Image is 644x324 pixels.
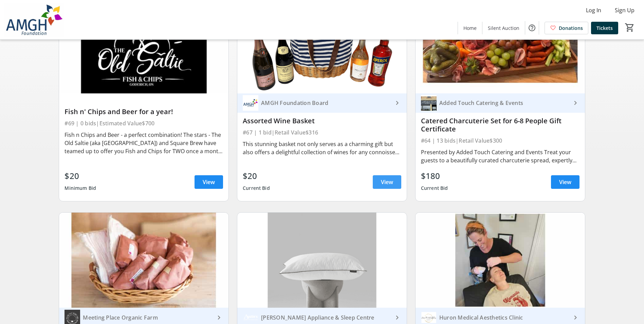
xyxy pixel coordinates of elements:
div: Minimum Bid [65,182,96,194]
span: View [381,178,393,186]
a: View [551,175,579,189]
img: Clear + Brilliant Laser – The Gentle Laser for Radiant, Youthful Skin [416,213,585,308]
div: Huron Medical Aesthetics Clinic [437,314,571,321]
div: This stunning basket not only serves as a charming gift but also offers a delightful collection o... [243,140,401,156]
a: Tickets [591,22,618,34]
a: Donations [545,22,588,34]
a: View [373,175,401,189]
button: Cart [624,21,636,34]
div: Presented by Added Touch Catering and Events Treat your guests to a beautifully curated charcuter... [421,148,579,164]
span: View [559,178,571,186]
span: Donations [559,24,583,32]
div: #69 | 0 bids | Estimated Value $700 [65,119,223,128]
mat-icon: keyboard_arrow_right [393,99,401,107]
div: Meeting Place Organic Farm [80,314,215,321]
a: AMGH Foundation BoardAMGH Foundation Board [237,93,407,113]
div: Fish n Chips and Beer - a perfect combination! The stars - The Old Saltie (aka [GEOGRAPHIC_DATA])... [65,131,223,155]
a: View [195,175,223,189]
button: Log In [581,5,607,16]
div: Catered Charcuterie Set for 6-8 People Gift Certificate [421,117,579,133]
span: View [203,178,215,186]
img: Alexandra Marine & General Hospital Foundation's Logo [4,3,65,37]
mat-icon: keyboard_arrow_right [393,313,401,322]
button: Help [525,21,539,35]
a: Silent Auction [482,22,525,34]
div: Fish n' Chips and Beer for a year! [65,108,223,116]
mat-icon: keyboard_arrow_right [571,313,579,322]
div: AMGH Foundation Board [258,100,393,106]
span: Log In [586,6,601,14]
span: Silent Auction [488,24,519,32]
img: Added Touch Catering & Events [421,95,437,111]
div: $20 [243,170,270,182]
span: Sign Up [615,6,634,14]
mat-icon: keyboard_arrow_right [571,99,579,107]
img: 20lb Mangalitsa Sampler Pack [59,213,228,308]
div: Added Touch Catering & Events [437,100,571,106]
div: Assorted Wine Basket [243,117,401,125]
a: Home [458,22,482,34]
mat-icon: keyboard_arrow_right [215,313,223,322]
div: [PERSON_NAME] Appliance & Sleep Centre [258,314,393,321]
div: $20 [65,170,96,182]
div: $180 [421,170,448,182]
a: Added Touch Catering & EventsAdded Touch Catering & Events [416,93,585,113]
img: AMGH Foundation Board [243,95,258,111]
div: #67 | 1 bid | Retail Value $316 [243,128,401,137]
button: Sign Up [609,5,640,16]
img: Hush Comfort Cooling Sleep Kit - Queen [237,213,407,308]
span: Tickets [596,24,613,32]
span: Home [463,24,477,32]
div: Current Bid [421,182,448,194]
div: Current Bid [243,182,270,194]
div: #64 | 13 bids | Retail Value $300 [421,136,579,145]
